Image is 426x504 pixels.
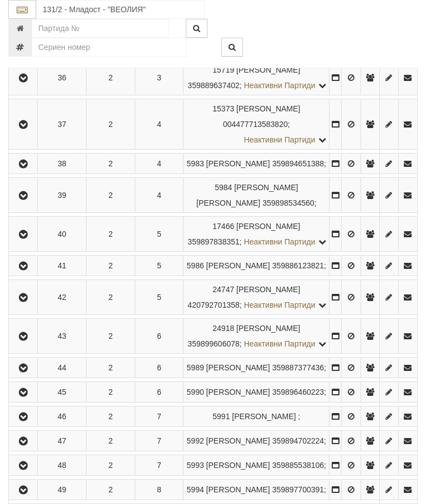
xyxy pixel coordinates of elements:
[87,480,135,500] td: 2
[206,363,270,372] span: [PERSON_NAME]
[157,73,161,82] span: 3
[87,154,135,174] td: 2
[244,135,316,144] span: Неактивни Партиди
[215,183,232,192] span: Партида №
[87,358,135,378] td: 2
[38,382,87,403] td: 45
[212,324,234,333] span: Партида №
[206,159,270,168] span: [PERSON_NAME]
[38,256,87,276] td: 41
[272,461,324,470] span: 359885538106
[38,99,87,150] td: 37
[232,412,296,421] span: [PERSON_NAME]
[187,237,239,246] span: 359897838351
[212,285,234,294] span: Партида №
[38,154,87,174] td: 38
[187,363,204,372] span: Партида №
[38,217,87,252] td: 40
[272,388,324,396] span: 359896460223
[212,412,230,421] span: Партида №
[87,280,135,315] td: 2
[38,280,87,315] td: 42
[272,261,324,270] span: 359886123821
[87,99,135,150] td: 2
[184,256,329,276] td: ;
[157,485,161,494] span: 8
[157,293,161,302] span: 5
[38,60,87,95] td: 36
[244,81,316,90] span: Неактивни Партиди
[87,406,135,427] td: 2
[157,332,161,340] span: 6
[32,19,169,38] input: Партида №
[212,222,234,231] span: Партида №
[272,436,324,445] span: 359894702224
[38,358,87,378] td: 44
[187,388,204,396] span: Партида №
[87,455,135,476] td: 2
[38,431,87,451] td: 47
[272,159,324,168] span: 359894651388
[212,65,234,74] span: Партида №
[184,455,329,476] td: ;
[157,261,161,270] span: 5
[206,461,270,470] span: [PERSON_NAME]
[157,363,161,372] span: 6
[38,178,87,213] td: 39
[184,60,329,95] td: ;
[184,406,329,427] td: ;
[184,431,329,451] td: ;
[157,436,161,445] span: 7
[244,339,316,348] span: Неактивни Партиди
[236,65,300,74] span: [PERSON_NAME]
[187,81,239,90] span: 359889637402
[184,280,329,315] td: ;
[87,217,135,252] td: 2
[236,104,300,113] span: [PERSON_NAME]
[196,183,298,207] span: [PERSON_NAME] [PERSON_NAME]
[184,358,329,378] td: ;
[184,480,329,500] td: ;
[32,38,187,57] input: Сериен номер
[184,382,329,403] td: ;
[38,455,87,476] td: 48
[244,301,316,309] span: Неактивни Партиди
[87,60,135,95] td: 2
[184,178,329,213] td: ;
[244,237,316,246] span: Неактивни Партиди
[212,104,234,113] span: Партида №
[272,363,324,372] span: 359887377436
[187,339,239,348] span: 359899606078
[157,461,161,470] span: 7
[157,388,161,396] span: 6
[187,159,204,168] span: Партида №
[157,412,161,421] span: 7
[87,431,135,451] td: 2
[87,319,135,354] td: 2
[38,319,87,354] td: 43
[262,198,314,207] span: 359898534560
[187,485,204,494] span: Партида №
[236,324,300,333] span: [PERSON_NAME]
[87,382,135,403] td: 2
[187,436,204,445] span: Партида №
[206,261,270,270] span: [PERSON_NAME]
[184,99,329,150] td: ;
[272,485,324,494] span: 359897700391
[184,217,329,252] td: ;
[187,301,239,309] span: 420792701358
[187,461,204,470] span: Партида №
[206,436,270,445] span: [PERSON_NAME]
[157,191,161,200] span: 4
[157,159,161,168] span: 4
[187,261,204,270] span: Партида №
[236,222,300,231] span: [PERSON_NAME]
[38,406,87,427] td: 46
[157,230,161,238] span: 5
[206,485,270,494] span: [PERSON_NAME]
[223,120,288,129] span: 004477713583820
[87,256,135,276] td: 2
[236,285,300,294] span: [PERSON_NAME]
[157,120,161,129] span: 4
[184,154,329,174] td: ;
